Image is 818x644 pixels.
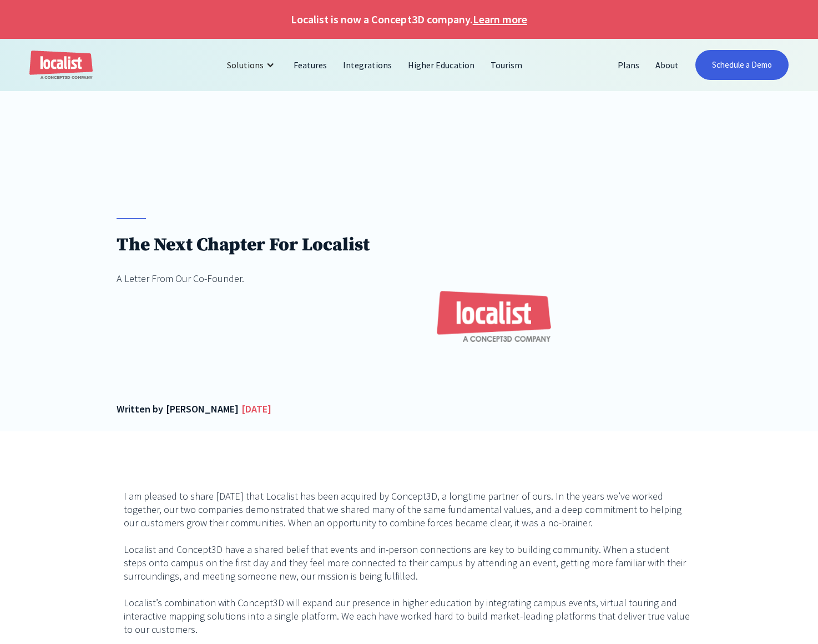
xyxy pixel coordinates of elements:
a: About [648,52,687,78]
a: Learn more [473,11,527,28]
a: home [29,51,93,80]
a: Schedule a Demo [695,50,789,80]
div: Solutions [227,58,264,72]
div: [DATE] [241,401,271,416]
a: Tourism [483,52,531,78]
a: Higher Education [400,52,482,78]
div: Solutions [219,52,286,78]
a: Features [286,52,335,78]
div: Written by [117,401,163,416]
h1: The Next Chapter For Localist [117,234,369,256]
a: Plans [610,52,648,78]
div: [PERSON_NAME] [166,401,239,416]
a: Integrations [335,52,400,78]
div: A Letter From Our Co-Founder. [117,271,369,286]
